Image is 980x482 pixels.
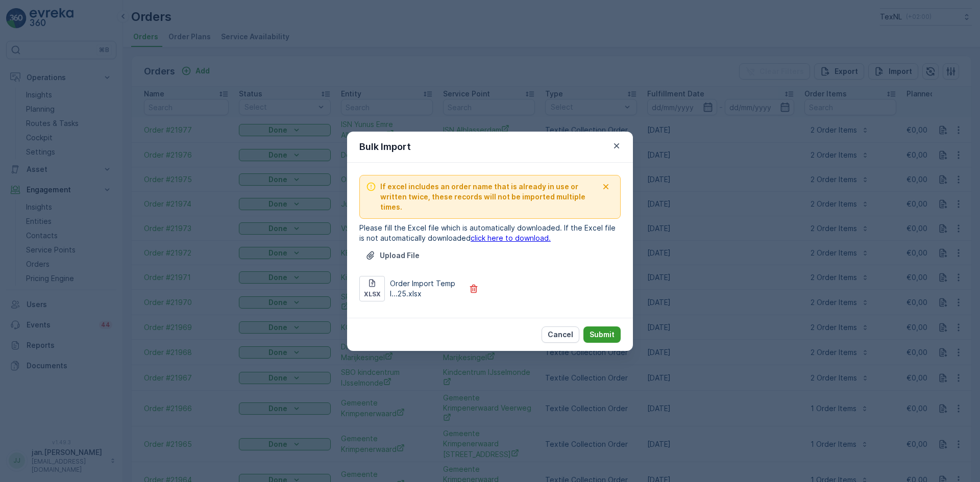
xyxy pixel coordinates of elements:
p: xlsx [364,290,381,298]
button: Submit [583,326,621,343]
p: Submit [590,329,615,340]
p: Cancel [548,329,573,340]
p: Upload File [380,250,420,261]
p: Please fill the Excel file which is automatically downloaded. If the Excel file is not automatica... [359,223,621,243]
button: Upload File [359,247,426,264]
p: Order Import Templ...25.xlsx [390,278,462,299]
button: Cancel [542,326,579,343]
a: click here to download. [471,234,551,242]
p: Bulk Import [359,140,411,154]
span: If excel includes an order name that is already in use or written twice, these records will not b... [380,182,598,212]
